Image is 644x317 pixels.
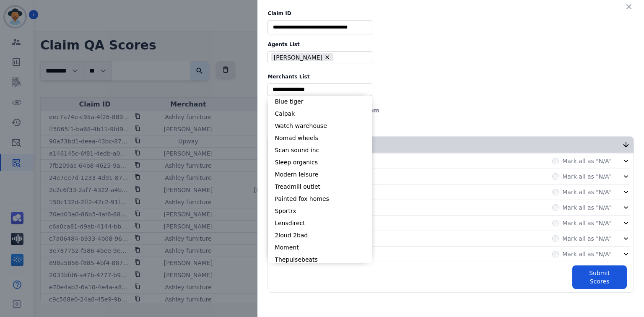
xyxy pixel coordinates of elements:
li: Painted fox homes [268,193,372,205]
div: Evaluator: [267,118,634,126]
li: Scan sound inc [268,144,372,156]
label: Mark all as "N/A" [562,219,612,227]
li: Sportrx [268,205,372,217]
li: Watch warehouse [268,120,372,132]
div: Evaluation Date: [267,106,634,114]
label: Agents List [267,41,634,48]
li: Lensdirect [268,217,372,229]
label: Mark all as "N/A" [562,188,612,196]
li: Calpak [268,108,372,120]
li: Moment [268,242,372,254]
li: 2loud 2bad [268,229,372,242]
button: Remove Yalanda Boothbanks [324,54,330,60]
label: Mark all as "N/A" [562,157,612,165]
button: Submit Scores [572,265,627,289]
label: Claim ID [267,10,634,17]
li: Modern leisure [268,169,372,181]
li: Nomad wheels [268,132,372,144]
label: Mark all as "N/A" [562,172,612,181]
li: Blue tiger [268,96,372,108]
ul: selected options [270,85,370,94]
li: Thepulsebeats [268,254,372,266]
label: Merchants List [267,73,634,80]
ul: selected options [270,52,367,62]
label: Mark all as "N/A" [562,234,612,243]
li: Treadmill outlet [268,181,372,193]
li: [PERSON_NAME] [271,53,333,61]
label: Mark all as "N/A" [562,250,612,258]
li: Sleep organics [268,156,372,169]
label: Mark all as "N/A" [562,203,612,212]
